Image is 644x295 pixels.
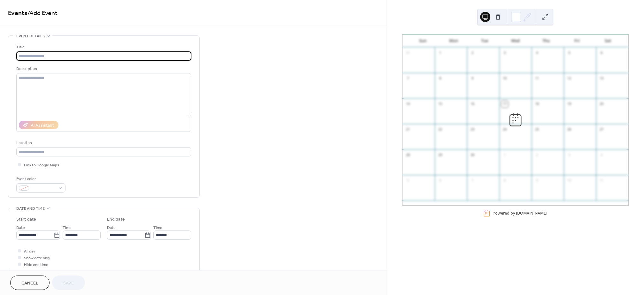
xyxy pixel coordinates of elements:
div: 20 [598,101,605,108]
div: 1 [437,49,444,57]
div: 8 [437,75,444,82]
div: 3 [566,152,573,159]
div: 12 [566,75,573,82]
div: 15 [437,101,444,108]
div: 10 [501,75,508,82]
button: Cancel [10,276,50,290]
div: Description [16,65,190,72]
div: 4 [533,49,540,57]
div: 11 [533,75,540,82]
span: Date [107,224,116,231]
div: 7 [404,75,411,82]
div: 7 [469,177,476,184]
span: Cancel [21,280,38,287]
div: 29 [437,152,444,159]
div: 2 [533,152,540,159]
div: 5 [566,49,573,57]
div: Event color [16,176,64,182]
div: 13 [598,75,605,82]
span: All day [24,248,35,255]
div: 21 [404,126,411,133]
a: Events [8,7,27,19]
div: 6 [598,49,605,57]
div: 30 [469,152,476,159]
span: Show date only [24,255,50,261]
span: Date [16,224,25,231]
div: 27 [598,126,605,133]
div: 31 [404,49,411,57]
div: 25 [533,126,540,133]
div: 11 [598,177,605,184]
div: 8 [501,177,508,184]
div: Powered by [493,210,547,216]
div: 26 [566,126,573,133]
div: Wed [500,34,531,47]
span: Time [153,224,162,231]
div: 6 [437,177,444,184]
div: 23 [469,126,476,133]
span: Link to Google Maps [24,162,59,169]
span: Hide end time [24,261,48,268]
div: 17 [501,101,508,108]
div: 14 [404,101,411,108]
span: Event details [16,33,45,40]
div: Sat [593,34,623,47]
div: 28 [404,152,411,159]
div: Sun [408,34,438,47]
div: 4 [598,152,605,159]
div: 2 [469,49,476,57]
div: 9 [533,177,540,184]
span: Time [63,224,72,231]
div: 1 [501,152,508,159]
div: 19 [566,101,573,108]
div: 24 [501,126,508,133]
div: Tue [469,34,500,47]
div: Title [16,44,190,50]
div: 16 [469,101,476,108]
div: Fri [562,34,592,47]
div: 18 [533,101,540,108]
div: 9 [469,75,476,82]
span: / Add Event [27,7,57,19]
div: Start date [16,216,36,223]
div: 10 [566,177,573,184]
div: 22 [437,126,444,133]
a: [DOMAIN_NAME] [516,210,547,216]
div: Thu [531,34,562,47]
div: Mon [438,34,469,47]
div: End date [107,216,125,223]
div: 3 [501,49,508,57]
div: 5 [404,177,411,184]
div: Location [16,140,190,146]
span: Date and time [16,205,45,212]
